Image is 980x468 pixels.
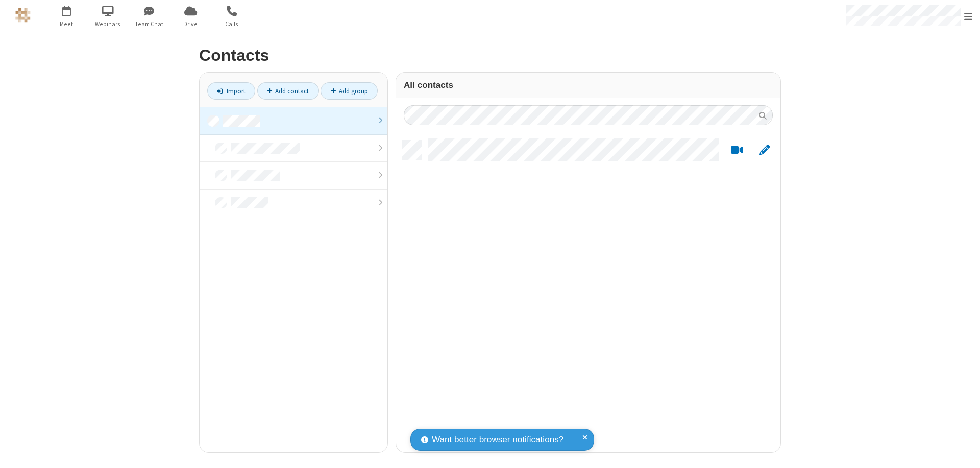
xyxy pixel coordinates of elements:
h2: Contacts [199,46,781,64]
div: grid [396,133,780,452]
button: Start a video meeting [727,144,747,157]
img: QA Selenium DO NOT DELETE OR CHANGE [15,8,31,23]
button: Edit [754,144,774,157]
a: Import [207,82,255,100]
h3: All contacts [404,80,773,90]
span: Webinars [89,19,127,29]
span: Team Chat [130,19,168,29]
span: Want better browser notifications? [432,433,563,447]
span: Calls [213,19,251,29]
iframe: Chat [954,441,972,461]
a: Add contact [257,82,319,100]
span: Drive [171,19,210,29]
a: Add group [321,82,378,100]
span: Meet [47,19,86,29]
